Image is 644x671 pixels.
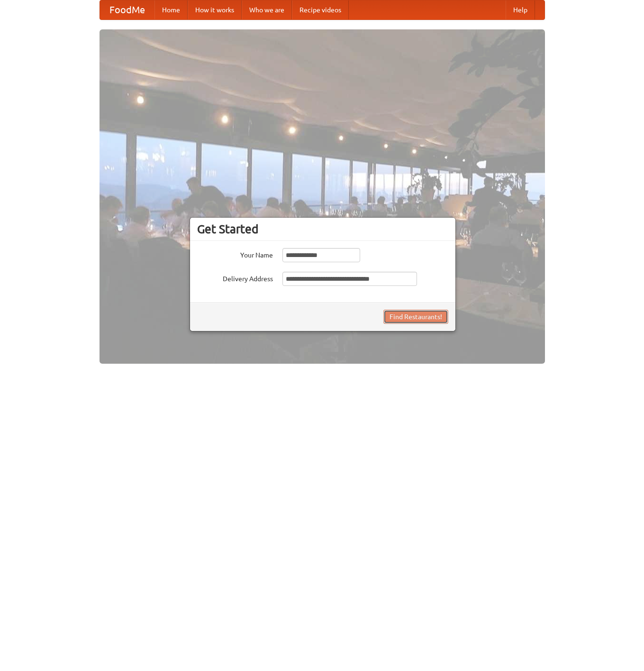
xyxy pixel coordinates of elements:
[242,0,292,19] a: Who we are
[197,248,273,260] label: Your Name
[506,0,535,19] a: Help
[292,0,349,19] a: Recipe videos
[188,0,242,19] a: How it works
[197,272,273,284] label: Delivery Address
[197,222,448,236] h3: Get Started
[383,310,448,324] button: Find Restaurants!
[154,0,188,19] a: Home
[100,0,154,19] a: FoodMe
